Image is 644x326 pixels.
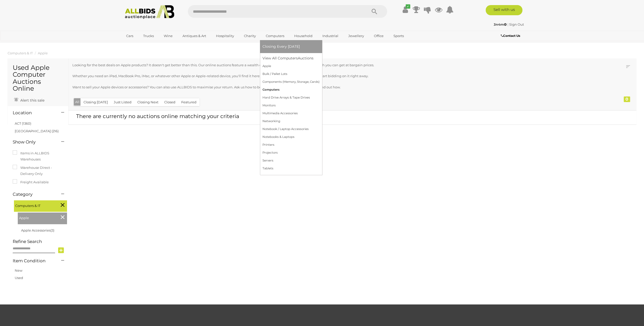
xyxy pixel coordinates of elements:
[111,98,135,106] button: Just Listed
[160,32,176,40] a: Wine
[8,51,33,55] a: Computers & IT
[51,228,54,232] span: (3)
[345,32,367,40] a: Jewellery
[241,32,259,40] a: Charity
[494,22,507,26] strong: 3n4m
[406,4,410,9] i: ✔
[390,32,407,40] a: Sports
[74,98,81,106] button: All
[123,32,137,40] a: Cars
[624,96,630,102] div: 0
[362,5,387,18] button: Search
[19,214,57,221] span: Apple
[486,5,522,15] a: Sell with us
[13,192,54,197] h4: Category
[15,202,53,209] span: Computers & IT
[13,150,63,162] label: Items in ALLBIDS Warehouses
[134,98,161,106] button: Closing Next
[80,98,111,106] button: Closing [DATE]
[76,113,239,119] span: There are currently no auctions online matching your criteria
[507,22,508,26] span: |
[371,32,387,40] a: Office
[213,32,237,40] a: Hospitality
[123,40,166,48] a: [GEOGRAPHIC_DATA]
[291,32,316,40] a: Household
[13,179,49,185] label: Freight Available
[13,96,46,104] a: Alert this sale
[72,73,582,79] p: Whether you need an iPad, MacBook Pro, iMac, or whatever other Apple or Apple-related device, you...
[13,110,54,115] h4: Location
[15,129,59,133] a: [GEOGRAPHIC_DATA] (216)
[140,32,157,40] a: Trucks
[15,276,23,280] a: Used
[21,228,54,232] a: Apple Accessories(3)
[13,239,67,244] h4: Refine Search
[401,5,409,14] a: ✔
[178,98,200,106] button: Featured
[15,121,31,125] a: ACT (1360)
[501,34,520,38] b: Contact Us
[19,98,44,103] span: Alert this sale
[13,165,63,177] label: Warehouse Direct - Delivery Only
[501,33,521,39] a: Contact Us
[13,140,54,144] h4: Show Only
[72,62,582,68] p: Looking for the best deals on Apple products? It doesn't get better than this. Our online auction...
[262,32,288,40] a: Computers
[319,32,342,40] a: Industrial
[179,32,209,40] a: Antiques & Art
[13,64,63,92] h1: Used Apple Computer Auctions Online
[509,22,524,26] a: Sign Out
[13,258,54,263] h4: Item Condition
[122,5,177,19] img: Allbids.com.au
[494,22,507,26] a: 3n4m
[161,98,178,106] button: Closed
[15,268,22,272] a: New
[38,51,48,55] a: Apple
[72,84,582,90] p: Want to sell your Apple devices or accessories? You can also use ALLBIDS to maximise your return....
